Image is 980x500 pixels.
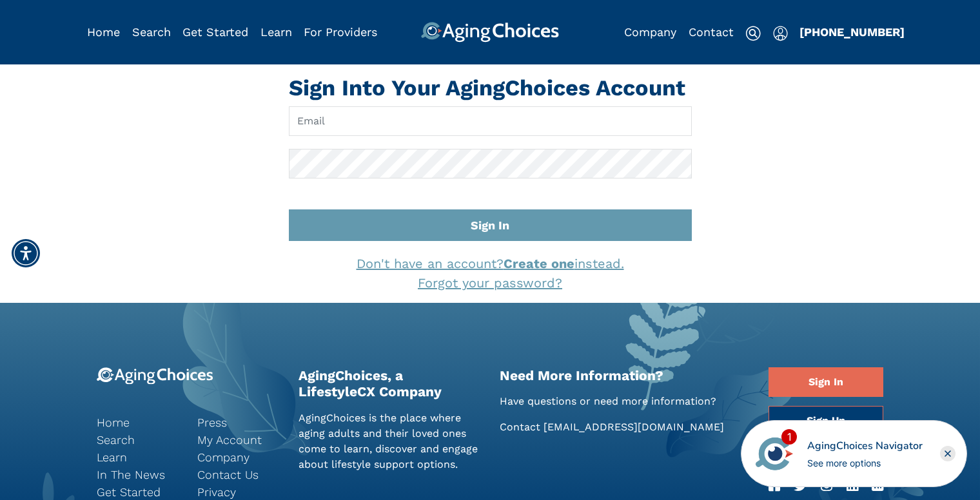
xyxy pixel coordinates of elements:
img: AgingChoices [421,22,559,43]
h2: AgingChoices, a LifestyleCX Company [299,367,481,399]
img: avatar [752,432,796,476]
a: Company [624,25,676,39]
p: Contact [500,419,749,435]
div: See more options [807,456,923,470]
strong: Create one [504,256,574,271]
a: Search [132,25,171,39]
img: 9-logo.svg [97,367,213,385]
div: Popover trigger [773,22,788,43]
a: Company [197,448,279,466]
h1: Sign Into Your AgingChoices Account [289,75,692,101]
p: Have questions or need more information? [500,394,749,409]
div: AgingChoices Navigator [807,438,923,454]
h2: Need More Information? [500,367,749,383]
a: Contact Us [197,466,279,483]
a: Search [97,431,178,448]
div: 1 [781,429,797,445]
a: Forgot your password? [418,275,562,291]
a: [EMAIL_ADDRESS][DOMAIN_NAME] [544,421,724,433]
a: Contact [689,25,734,39]
a: Sign In [769,367,883,397]
img: user-icon.svg [773,26,788,41]
img: search-icon.svg [745,26,761,41]
div: Accessibility Menu [12,239,40,267]
a: Learn [97,448,178,466]
a: Get Started [182,25,248,39]
a: Learn [260,25,292,39]
div: Popover trigger [132,22,171,43]
a: [PHONE_NUMBER] [799,25,905,39]
input: Email [289,106,692,136]
a: Press [197,414,279,431]
a: Home [87,25,120,39]
a: Don't have an account?Create oneinstead. [357,256,624,271]
a: Sign Up [769,406,883,436]
a: My Account [197,431,279,448]
a: Home [97,414,178,431]
a: For Providers [304,25,377,39]
input: Password [289,149,692,178]
button: Sign In [289,209,692,241]
p: AgingChoices is the place where aging adults and their loved ones come to learn, discover and eng... [299,410,481,472]
a: In The News [97,466,178,483]
div: Close [940,446,955,461]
